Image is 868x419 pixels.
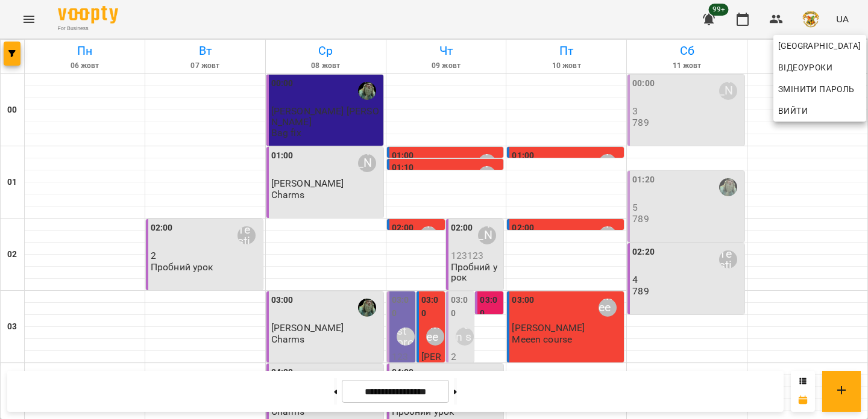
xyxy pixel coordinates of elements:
[778,104,808,118] span: Вийти
[773,100,866,122] button: Вийти
[778,39,861,53] span: [GEOGRAPHIC_DATA]
[773,35,866,57] a: [GEOGRAPHIC_DATA]
[773,57,837,78] a: Відеоуроки
[778,82,861,96] span: Змінити пароль
[773,78,866,100] a: Змінити пароль
[778,60,832,75] span: Відеоуроки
